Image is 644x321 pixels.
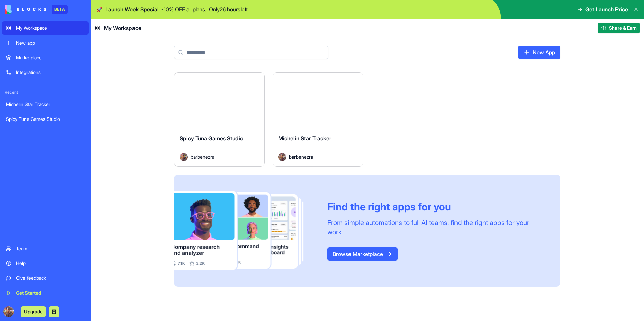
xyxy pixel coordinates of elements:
[16,245,85,252] div: Team
[16,54,85,61] div: Marketplace
[598,23,640,33] button: Share & Earn
[289,153,313,160] span: barbenezra
[327,218,544,237] div: From simple automations to full AI teams, find the right apps for your work
[180,135,243,142] span: Spicy Tuna Games Studio
[16,260,85,267] div: Help
[105,5,159,13] span: Launch Week Special
[16,39,85,46] div: New app
[16,275,85,282] div: Give feedback
[2,98,89,111] a: Michelin Star Tracker
[21,308,46,315] a: Upgrade
[2,271,89,285] a: Give feedback
[3,306,14,317] img: ACg8ocK5BnE3Rg0XEi84hqQMdRtOf94R0S8e1kkGeNgFgDJ2gvfiwAiFRA=s96-c
[6,116,85,123] div: Spicy Tuna Games Studio
[180,153,188,161] img: Avatar
[161,5,206,13] p: - 10 % OFF all plans.
[2,36,89,50] a: New app
[16,69,85,76] div: Integrations
[5,5,46,14] img: logo
[609,25,637,31] span: Share & Earn
[2,242,89,255] a: Team
[518,46,560,59] a: New App
[16,25,85,31] div: My Workspace
[16,290,85,296] div: Get Started
[2,90,89,95] span: Recent
[2,257,89,270] a: Help
[2,286,89,300] a: Get Started
[191,153,214,160] span: barbenezra
[104,24,141,32] span: My Workspace
[2,66,89,79] a: Integrations
[327,247,398,261] a: Browse Marketplace
[2,112,89,126] a: Spicy Tuna Games Studio
[6,101,85,108] div: Michelin Star Tracker
[278,135,331,142] span: Michelin Star Tracker
[21,306,46,317] button: Upgrade
[96,5,103,13] span: 🚀
[209,5,248,13] p: Only 26 hours left
[5,5,68,14] a: BETA
[585,5,628,13] span: Get Launch Price
[2,21,89,35] a: My Workspace
[174,191,317,271] img: Frame_181_egmpey.png
[52,5,68,14] div: BETA
[327,200,544,213] div: Find the right apps for you
[2,51,89,64] a: Marketplace
[273,72,363,167] a: Michelin Star TrackerAvatarbarbenezra
[278,153,286,161] img: Avatar
[174,72,265,167] a: Spicy Tuna Games StudioAvatarbarbenezra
